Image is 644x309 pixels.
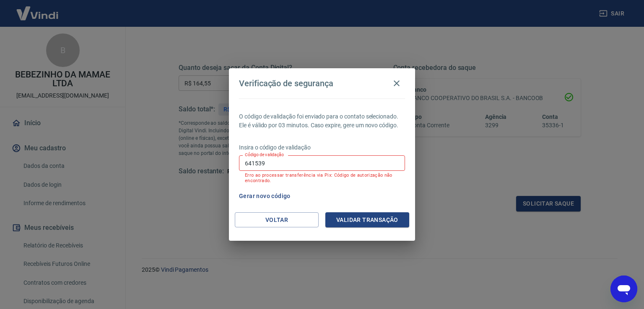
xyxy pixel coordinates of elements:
h4: Verificação de segurança [239,78,333,88]
iframe: Botão para abrir a janela de mensagens [610,276,637,302]
p: Insira o código de validação [239,143,405,152]
p: O código de validação foi enviado para o contato selecionado. Ele é válido por 03 minutos. Caso e... [239,112,405,130]
button: Voltar [235,212,319,228]
p: Erro ao processar transferência via Pix: Código de autorização não encontrado. [245,173,399,183]
button: Gerar novo código [236,188,294,204]
label: Código de validação [245,152,284,158]
button: Validar transação [325,212,409,228]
